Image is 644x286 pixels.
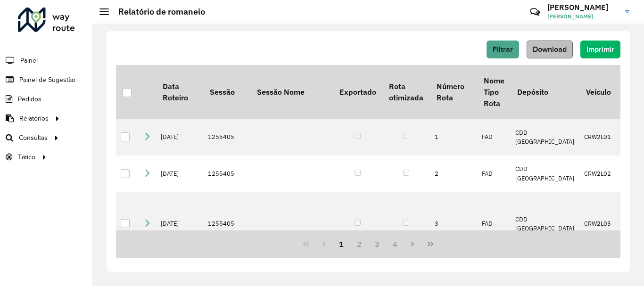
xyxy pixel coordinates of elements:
td: CDD [GEOGRAPHIC_DATA] [511,119,579,155]
td: FAD [477,155,511,192]
td: 2 [430,155,477,192]
button: Filtrar [487,41,519,58]
span: Painel [20,56,38,65]
th: Data Roteiro [156,65,203,119]
button: 3 [368,235,386,253]
th: Exportado [333,65,382,119]
button: Last Page [421,235,439,253]
h2: Relatório de romaneio [109,7,205,17]
span: Download [533,45,567,53]
td: CDD [GEOGRAPHIC_DATA] [511,155,579,192]
button: 1 [333,235,351,253]
td: FAD [477,192,511,255]
h3: [PERSON_NAME] [547,3,618,12]
th: Depósito [511,65,579,119]
th: Veículo [579,65,617,119]
span: Relatórios [19,114,49,123]
td: 1255405 [203,155,250,192]
td: [DATE] [156,119,203,155]
span: Tático [18,152,35,162]
td: [DATE] [156,192,203,255]
td: [DATE] [156,155,203,192]
td: FAD [477,119,511,155]
a: Contato Rápido [525,2,545,22]
span: Filtrar [493,45,513,53]
button: Download [527,41,573,58]
span: Painel de Sugestão [19,75,75,85]
th: Sessão Nome [250,65,333,119]
td: CRW2L01 [579,119,617,155]
th: Nome Tipo Rota [477,65,511,119]
button: 4 [386,235,404,253]
td: 1 [430,119,477,155]
span: Pedidos [18,94,41,104]
td: CRW2L03 [579,192,617,255]
th: Número Rota [430,65,477,119]
button: Imprimir [580,41,620,58]
span: Consultas [19,133,48,143]
td: CDD [GEOGRAPHIC_DATA] [511,192,579,255]
td: 1255405 [203,192,250,255]
span: Imprimir [586,45,614,53]
th: Sessão [203,65,250,119]
span: [PERSON_NAME] [547,12,618,21]
td: 1255405 [203,119,250,155]
td: CRW2L02 [579,155,617,192]
button: 2 [350,235,368,253]
td: 3 [430,192,477,255]
button: Next Page [404,235,421,253]
th: Rota otimizada [382,65,429,119]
